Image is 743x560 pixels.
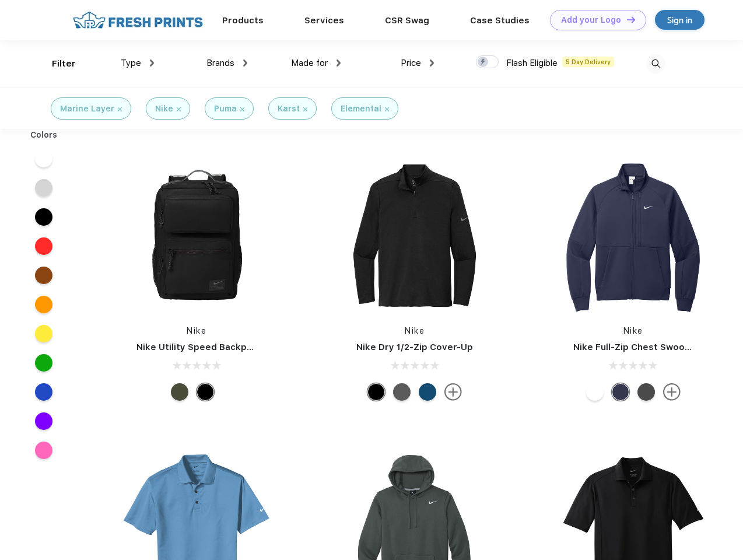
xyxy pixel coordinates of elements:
img: more.svg [444,383,462,401]
div: Black [197,383,214,401]
div: Gym Blue [419,383,436,401]
a: Products [222,15,264,26]
img: dropdown.png [150,60,154,66]
div: Puma [214,103,237,115]
a: Nike Dry 1/2-Zip Cover-Up [356,342,473,352]
img: desktop_search.svg [646,54,665,73]
div: Elemental [341,103,381,115]
img: fo%20logo%202.webp [69,10,206,30]
img: more.svg [663,383,681,401]
div: Karst [278,103,300,115]
a: Services [304,15,344,26]
div: Black [367,383,385,401]
img: filter_cancel.svg [303,107,307,111]
img: filter_cancel.svg [177,107,181,111]
a: CSR Swag [385,15,429,26]
div: Filter [52,57,76,71]
span: 5 Day Delivery [562,57,614,67]
a: Sign in [655,10,705,30]
div: Black Heather [393,383,411,401]
img: dropdown.png [243,60,247,66]
a: Nike Full-Zip Chest Swoosh Jacket [573,342,728,352]
div: Midnight Navy [612,383,629,401]
img: func=resize&h=266 [119,158,274,313]
div: Sign in [667,13,692,27]
span: Flash Eligible [506,58,558,68]
img: dropdown.png [430,60,434,66]
div: Nike [155,103,173,115]
img: DT [627,16,635,23]
div: Add your Logo [561,15,621,25]
div: Cargo Khaki [171,383,188,401]
div: Anthracite [637,383,655,401]
span: Made for [291,58,328,68]
a: Nike [405,326,425,335]
img: func=resize&h=266 [556,158,711,313]
span: Price [401,58,421,68]
div: White [586,383,604,401]
a: Nike [187,326,206,335]
img: filter_cancel.svg [118,107,122,111]
div: Colors [22,129,66,141]
span: Type [121,58,141,68]
div: Marine Layer [60,103,114,115]
span: Brands [206,58,234,68]
a: Nike [623,326,643,335]
img: func=resize&h=266 [337,158,492,313]
img: dropdown.png [337,60,341,66]
img: filter_cancel.svg [240,107,244,111]
img: filter_cancel.svg [385,107,389,111]
a: Nike Utility Speed Backpack [136,342,262,352]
